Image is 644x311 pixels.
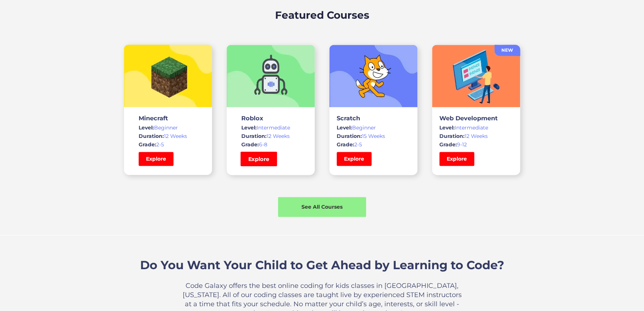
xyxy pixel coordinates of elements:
div: Intermediate [241,124,300,131]
span: Duration: [241,133,267,139]
div: Beginner [337,124,410,131]
h3: Scratch [337,114,410,122]
div: See All Courses [278,203,366,211]
div: Intermediate [439,124,513,131]
a: Explore [439,152,474,166]
div: 12 Weeks [439,132,513,140]
a: NEW [494,45,520,56]
div: 6-8 [241,141,300,148]
span: Duration: [439,133,465,139]
a: See All Courses [278,197,366,217]
div: 9-12 [439,141,513,148]
div: 2-5 [337,141,410,148]
span: Level: [241,124,257,131]
span: Grade: [439,141,457,148]
span: Level: [139,124,154,131]
span: : [257,141,259,148]
h2: Featured Courses [275,7,369,23]
span: Grade [241,141,257,148]
a: Explore [139,152,173,166]
div: 12 Weeks [139,132,197,140]
div: 2-5 [139,141,197,148]
span: Duration: [337,133,362,139]
div: NEW [494,47,520,54]
div: 12 Weeks [241,132,300,140]
span: Level: [439,124,455,131]
span: Grade: [337,141,354,148]
h3: Roblox [241,114,300,122]
h3: Web Development [439,114,513,122]
span: Level: [337,124,352,131]
a: Explore [241,151,277,166]
div: Beginner [139,124,197,131]
h3: Minecraft [139,114,197,122]
span: Grade: [139,141,156,148]
div: 15 Weeks [337,132,410,140]
span: Duration: [139,133,164,139]
a: Explore [337,152,372,166]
